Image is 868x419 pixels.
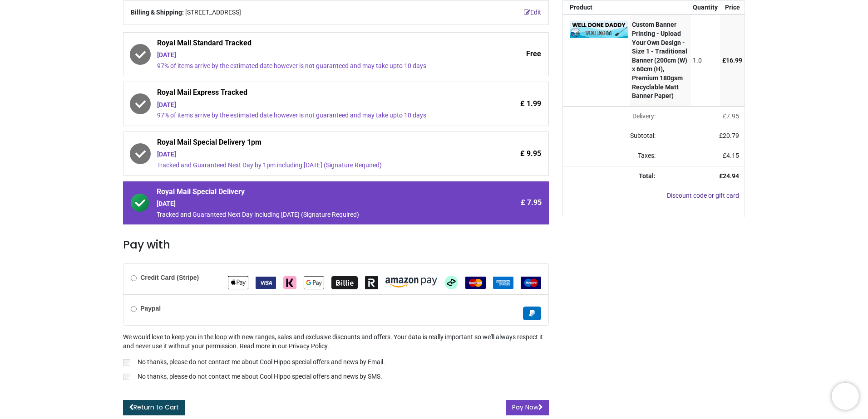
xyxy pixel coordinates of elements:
[228,278,248,286] span: Apple Pay
[720,1,745,15] th: Price
[563,1,630,15] th: Product
[157,111,464,120] div: 97% of items arrive by the estimated date however is not guaranteed and may take upto 10 days
[385,278,437,287] img: Amazon Pay
[365,278,378,286] span: Revolut Pay
[691,1,720,15] th: Quantity
[506,400,549,415] button: Pay Now
[570,20,628,38] img: 7mXbpgAAAAZJREFUAwCnJTGGmt7vfgAAAABJRU5ErkJggg==
[632,21,687,99] strong: Custom Banner Printing - Upload Your Own Design - Size 1 - Traditional Banner (200cm (W) x 60cm (...
[256,277,276,289] img: VISA
[304,278,324,286] span: Google Pay
[726,152,739,159] span: 4.15
[157,88,464,100] span: Royal Mail Express Tracked
[521,198,542,208] span: £ 7.95
[123,359,130,365] input: No thanks, please do not contact me about Cool Hippo special offers and news by Email.
[385,278,437,286] span: Amazon Pay
[157,200,464,209] div: [DATE]
[526,49,541,59] span: Free
[185,8,241,17] span: [STREET_ADDRESS]
[131,9,184,16] b: Billing & Shipping:
[465,277,486,289] img: MasterCard
[138,372,382,381] p: No thanks, please do not contact me about Cool Hippo special offers and news by SMS.
[493,277,513,289] img: American Express
[693,56,718,65] div: 1.0
[524,8,541,17] a: Edit
[157,187,464,200] span: Royal Mail Special Delivery
[723,132,739,139] span: 20.79
[667,192,739,199] a: Discount code or gift card
[256,278,276,286] span: VISA
[140,274,199,281] b: Credit Card (Stripe)
[283,276,296,289] img: Klarna
[523,309,541,317] span: Paypal
[723,152,739,159] span: £
[157,38,464,51] span: Royal Mail Standard Tracked
[304,276,324,289] img: Google Pay
[157,51,464,60] div: [DATE]
[444,276,458,289] img: Afterpay Clearpay
[157,62,464,71] div: 97% of items arrive by the estimated date however is not guaranteed and may take upto 10 days
[465,278,486,286] span: MasterCard
[157,137,464,150] span: Royal Mail Special Delivery 1pm
[123,400,185,415] a: Return to Cart
[493,278,513,286] span: American Express
[726,112,739,120] span: 7.95
[563,126,661,146] td: Subtotal:
[157,161,464,170] div: Tracked and Guaranteed Next Day by 1pm including [DATE] (Signature Required)
[123,333,549,383] div: We would love to keep you in the loop with new ranges, sales and exclusive discounts and offers. ...
[723,112,739,120] span: £
[639,172,656,180] strong: Total:
[331,276,358,289] img: Billie
[563,107,661,127] td: Delivery will be updated after choosing a new delivery method
[157,150,464,159] div: [DATE]
[131,306,137,312] input: Paypal
[719,172,739,180] strong: £
[138,358,385,367] p: No thanks, please do not contact me about Cool Hippo special offers and news by Email.
[283,278,296,286] span: Klarna
[365,276,378,289] img: Revolut Pay
[523,307,541,320] img: Paypal
[123,237,549,253] h3: Pay with
[520,149,541,159] span: £ 9.95
[444,278,458,286] span: Afterpay Clearpay
[157,101,464,110] div: [DATE]
[723,172,739,180] span: 24.94
[140,305,161,312] b: Paypal
[131,275,137,281] input: Credit Card (Stripe)
[563,146,661,166] td: Taxes:
[722,57,742,64] span: £
[157,210,464,219] div: Tracked and Guaranteed Next Day including [DATE] (Signature Required)
[521,277,541,289] img: Maestro
[520,99,541,109] span: £ 1.99
[726,57,742,64] span: 16.99
[719,132,739,139] span: £
[832,383,859,410] iframe: Brevo live chat
[123,374,130,380] input: No thanks, please do not contact me about Cool Hippo special offers and news by SMS.
[228,276,248,289] img: Apple Pay
[331,278,358,286] span: Billie
[521,278,541,286] span: Maestro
